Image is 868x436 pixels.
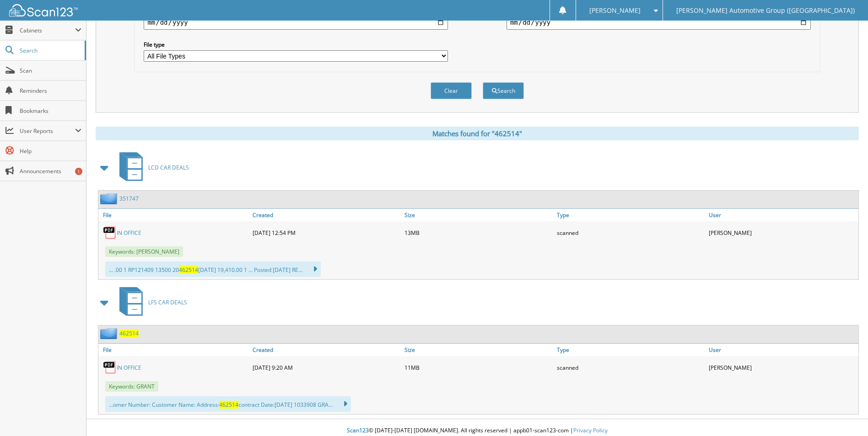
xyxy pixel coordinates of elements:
[20,87,81,95] span: Reminders
[555,209,706,221] a: Type
[706,223,858,242] div: [PERSON_NAME]
[555,358,706,377] div: scanned
[20,47,80,54] span: Search
[103,361,117,374] img: PDF.png
[402,223,554,242] div: 13MB
[219,401,238,409] span: 462514
[483,82,524,99] button: Search
[250,223,402,242] div: [DATE] 12:54 PM
[706,358,858,377] div: [PERSON_NAME]
[105,261,321,277] div: ... .00 1 RP121409 13500 20 [DATE] 19,410.00 1 ... Posted [DATE] RE...
[114,149,189,186] a: LCD CAR DEALS
[402,358,554,377] div: 11MB
[148,164,189,171] span: LCD CAR DEALS
[706,209,858,221] a: User
[402,209,554,221] a: Size
[250,358,402,377] div: [DATE] 9:20 AM
[179,266,198,274] span: 462514
[117,229,141,237] a: IN OFFICE
[144,15,448,30] input: start
[20,27,75,34] span: Cabinets
[250,209,402,221] a: Created
[75,168,82,175] div: 1
[100,328,119,339] img: folder2.png
[117,364,141,372] a: IN OFFICE
[119,330,139,337] a: 462514
[555,223,706,242] div: scanned
[20,127,75,135] span: User Reports
[20,147,81,155] span: Help
[706,344,858,356] a: User
[148,298,187,306] span: LFS CAR DEALS
[573,426,608,434] a: Privacy Policy
[119,195,139,202] a: 351747
[96,127,859,140] div: Matches found for "462514"
[20,167,81,175] span: Announcements
[105,396,351,412] div: ...omer Number: Customer Name: Address: contract Date:[DATE] 1033908 GRA...
[9,4,78,16] img: scan123-logo-white.svg
[100,193,119,204] img: folder2.png
[98,344,250,356] a: File
[250,344,402,356] a: Created
[402,344,554,356] a: Size
[114,284,187,320] a: LFS CAR DEALS
[589,8,641,13] span: [PERSON_NAME]
[347,426,369,434] span: Scan123
[676,8,855,13] span: [PERSON_NAME] Automotive Group ([GEOGRAPHIC_DATA])
[507,15,811,30] input: end
[98,209,250,221] a: File
[20,107,81,115] span: Bookmarks
[105,381,158,392] span: Keywords: GRANT
[431,82,472,99] button: Clear
[20,67,81,74] span: Scan
[105,246,183,257] span: Keywords: [PERSON_NAME]
[144,41,448,48] label: File type
[103,226,117,239] img: PDF.png
[555,344,706,356] a: Type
